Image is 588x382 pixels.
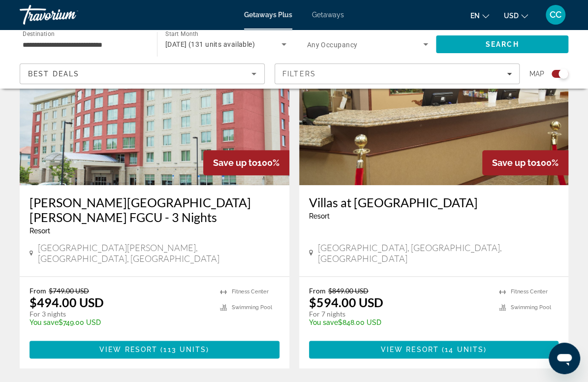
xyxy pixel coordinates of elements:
span: $849.00 USD [328,286,369,295]
button: Search [436,35,568,53]
span: Swimming Pool [511,304,551,311]
span: You save [309,318,338,326]
p: $494.00 USD [30,295,104,310]
a: Getaways Plus [244,11,292,19]
a: [PERSON_NAME][GEOGRAPHIC_DATA][PERSON_NAME] FGCU - 3 Nights [30,195,279,224]
span: CC [550,10,561,20]
a: Getaways [312,11,344,19]
button: Filters [275,64,520,84]
a: Travorium [20,2,118,28]
span: [DATE] (131 units available) [165,40,255,48]
p: $749.00 USD [30,318,210,326]
span: Save up to [492,158,536,168]
span: View Resort [99,346,157,353]
span: You save [30,318,59,326]
span: en [470,12,480,20]
p: $848.00 USD [309,318,490,326]
span: From [309,286,326,295]
span: Swimming Pool [232,304,272,311]
input: Select destination [23,39,144,51]
button: Change language [470,8,489,23]
iframe: Button to launch messaging window [549,343,580,374]
span: 113 units [163,346,206,353]
mat-select: Sort by [28,68,256,80]
button: View Resort(113 units) [30,341,279,358]
button: User Menu [543,4,568,25]
div: 100% [203,150,289,175]
span: ( ) [439,346,487,353]
img: Drury Inn & Suites Fort Myers Airport FGCU - 3 Nights [20,28,289,185]
span: USD [504,12,519,20]
span: Resort [30,227,50,235]
span: 14 units [445,346,484,353]
span: Start Month [165,31,198,37]
span: View Resort [381,346,439,353]
div: 100% [482,150,568,175]
a: Villas at [GEOGRAPHIC_DATA] [309,195,559,210]
span: Best Deals [28,70,79,78]
span: Filters [282,70,316,78]
span: Save up to [213,158,257,168]
span: From [30,286,46,295]
span: Fitness Center [511,288,548,295]
p: For 7 nights [309,310,490,318]
span: Any Occupancy [307,41,358,49]
span: [GEOGRAPHIC_DATA][PERSON_NAME], [GEOGRAPHIC_DATA], [GEOGRAPHIC_DATA] [38,242,279,264]
span: Search [486,40,519,48]
span: Destination [23,30,55,37]
span: [GEOGRAPHIC_DATA], [GEOGRAPHIC_DATA], [GEOGRAPHIC_DATA] [318,242,558,264]
span: Fitness Center [232,288,269,295]
img: Villas at Regal Palms [299,28,569,185]
span: Resort [309,212,330,220]
span: Map [529,67,544,81]
button: View Resort(14 units) [309,341,559,358]
button: Change currency [504,8,528,23]
span: $749.00 USD [49,286,89,295]
span: ( ) [157,346,209,353]
p: $594.00 USD [309,295,383,310]
p: For 3 nights [30,310,210,318]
